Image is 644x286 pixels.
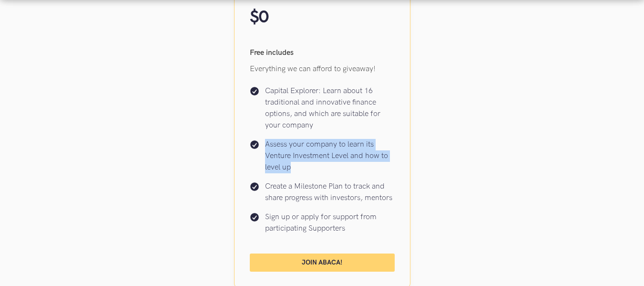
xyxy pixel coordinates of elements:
img: Check icon [250,140,259,149]
img: Check icon [250,86,259,96]
p: 0 [259,7,268,28]
a: Join Abaca! [250,254,395,272]
p: Capital Explorer: Learn about 16 traditional and innovative finance options, and which are suitab... [265,85,395,131]
img: Check icon [250,182,259,191]
p: Create a Milestone Plan to track and share progress with investors, mentors [265,181,395,204]
p: Everything we can afford to giveaway! [250,64,395,75]
strong: Free includes [250,48,294,57]
p: $ [250,7,259,28]
p: Assess your company to learn its Venture Investment Level and how to level up [265,139,395,173]
img: Check icon [250,212,259,222]
p: Sign up or apply for support from participating Supporters [265,212,395,234]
